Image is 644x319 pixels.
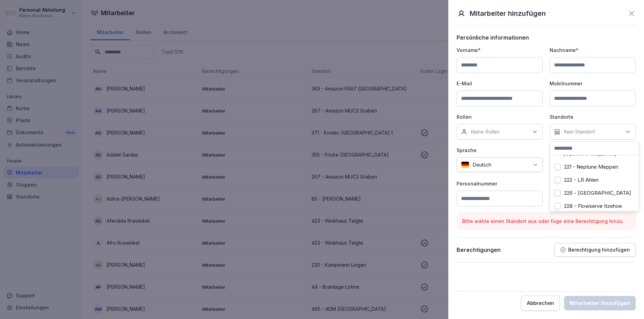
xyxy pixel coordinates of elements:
label: 222 - LR Ahlen [564,177,599,183]
p: Vorname [457,46,543,54]
div: Mitarbeiter hinzufügen [570,299,630,307]
p: Keine Rollen [471,128,500,135]
p: Bitte wähle einen Standort aus oder füge eine Berechtigung hinzu. [462,217,630,225]
p: E-Mail [457,80,543,87]
p: Personalnummer [457,180,543,187]
p: Nachname [550,46,636,54]
img: de.svg [461,161,469,168]
label: 228 - Flowserve Itzehoe [564,203,622,209]
p: Kein Standort [564,128,595,135]
button: Mitarbeiter hinzufügen [564,296,636,310]
p: Berechtigung hinzufügen [568,247,630,253]
button: Abbrechen [521,296,560,311]
div: Abbrechen [527,299,554,307]
p: Mobilnummer [550,80,636,87]
label: 226 - [GEOGRAPHIC_DATA] [564,190,631,196]
div: Deutsch [457,157,543,172]
button: Berechtigung hinzufügen [554,243,636,257]
p: Sprache [457,147,543,154]
p: Mitarbeiter hinzufügen [470,8,546,19]
label: 221 - Neptune Meppen [564,164,618,170]
p: Persönliche informationen [457,34,636,41]
p: Berechtigungen [457,246,501,253]
p: Rollen [457,113,543,120]
p: Standorte [550,113,636,120]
